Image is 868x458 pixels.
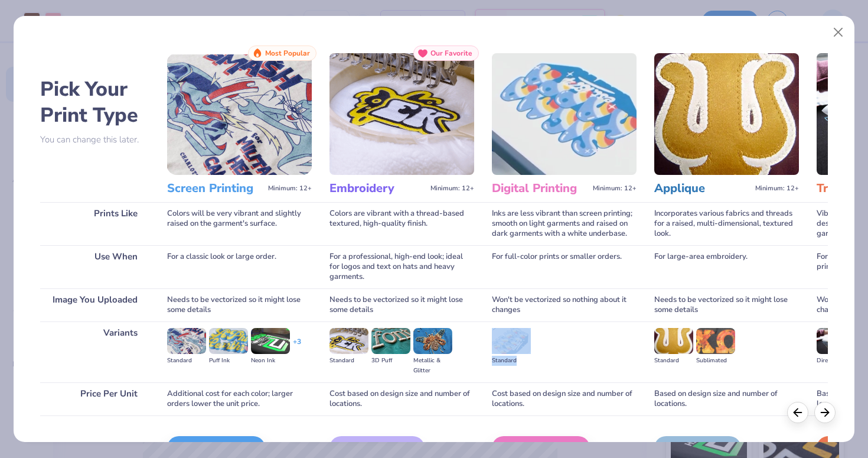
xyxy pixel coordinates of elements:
h3: Digital Printing [492,181,588,196]
div: Neon Ink [251,356,290,366]
img: Digital Printing [492,53,637,175]
p: You can change this later. [40,135,149,145]
div: Cost based on design size and number of locations. [492,382,637,415]
img: Metallic & Glitter [413,328,452,354]
div: Won't be vectorized so nothing about it changes [492,288,637,321]
img: Standard [167,328,206,354]
div: Cost based on design size and number of locations. [329,382,474,415]
div: Metallic & Glitter [413,356,452,376]
div: Inks are less vibrant than screen printing; smooth on light garments and raised on dark garments ... [492,202,637,245]
span: Minimum: 12+ [268,184,312,193]
span: Our Favorite [430,49,472,57]
div: Image You Uploaded [40,288,149,321]
div: Needs to be vectorized so it might lose some details [654,288,799,321]
div: For a classic look or large order. [167,245,312,288]
div: For large-area embroidery. [654,245,799,288]
div: For a professional, high-end look; ideal for logos and text on hats and heavy garments. [329,245,474,288]
div: For full-color prints or smaller orders. [492,245,637,288]
div: Standard [167,356,206,366]
img: Standard [654,328,693,354]
div: Prints Like [40,202,149,245]
h3: Embroidery [329,181,426,196]
span: Minimum: 12+ [430,184,474,193]
img: Standard [492,328,531,354]
h3: Applique [654,181,750,196]
img: Sublimated [696,328,735,354]
div: Incorporates various fabrics and threads for a raised, multi-dimensional, textured look. [654,202,799,245]
button: Close [827,21,850,44]
h3: Screen Printing [167,181,263,196]
div: + 3 [293,337,301,357]
span: Minimum: 12+ [593,184,637,193]
div: Needs to be vectorized so it might lose some details [329,288,474,321]
div: Direct-to-film [817,356,856,366]
div: Puff Ink [209,356,248,366]
div: Needs to be vectorized so it might lose some details [167,288,312,321]
h2: Pick Your Print Type [40,76,149,128]
div: Sublimated [696,356,735,366]
img: Screen Printing [167,53,312,175]
img: Applique [654,53,799,175]
div: Use When [40,245,149,288]
img: 3D Puff [371,328,410,354]
img: Neon Ink [251,328,290,354]
div: Variants [40,321,149,382]
div: Colors will be very vibrant and slightly raised on the garment's surface. [167,202,312,245]
div: Standard [654,356,693,366]
div: Standard [329,356,368,366]
img: Direct-to-film [817,328,856,354]
span: Minimum: 12+ [755,184,799,193]
img: Embroidery [329,53,474,175]
div: Colors are vibrant with a thread-based textured, high-quality finish. [329,202,474,245]
div: Price Per Unit [40,382,149,415]
div: Additional cost for each color; larger orders lower the unit price. [167,382,312,415]
img: Standard [329,328,368,354]
span: Most Popular [265,49,310,57]
div: Standard [492,356,531,366]
img: Puff Ink [209,328,248,354]
div: 3D Puff [371,356,410,366]
div: Based on design size and number of locations. [654,382,799,415]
